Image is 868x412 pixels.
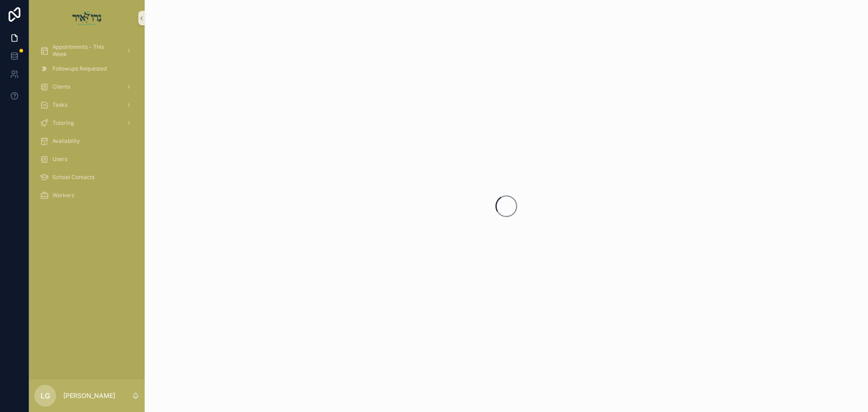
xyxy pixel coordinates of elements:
span: Users [52,156,67,163]
a: Tutoring [34,115,139,131]
a: Availability [34,133,139,149]
span: Tutoring [52,119,74,127]
span: School Contacts [52,174,94,181]
div: scrollable content [29,36,145,215]
span: LG [41,390,50,401]
a: School Contacts [34,169,139,185]
a: Appointments - This Week [34,43,139,59]
span: Workers [52,192,74,199]
span: Appointments - This Week [52,43,118,58]
span: Clients [52,83,70,90]
span: Followups Requested [52,65,107,72]
a: Tasks [34,97,139,113]
a: Users [34,151,139,167]
p: [PERSON_NAME] [63,391,115,400]
a: Clients [34,79,139,95]
a: Workers [34,187,139,204]
span: Availability [52,137,80,145]
a: Followups Requested [34,61,139,77]
img: App logo [72,11,102,25]
span: Tasks [52,101,67,109]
